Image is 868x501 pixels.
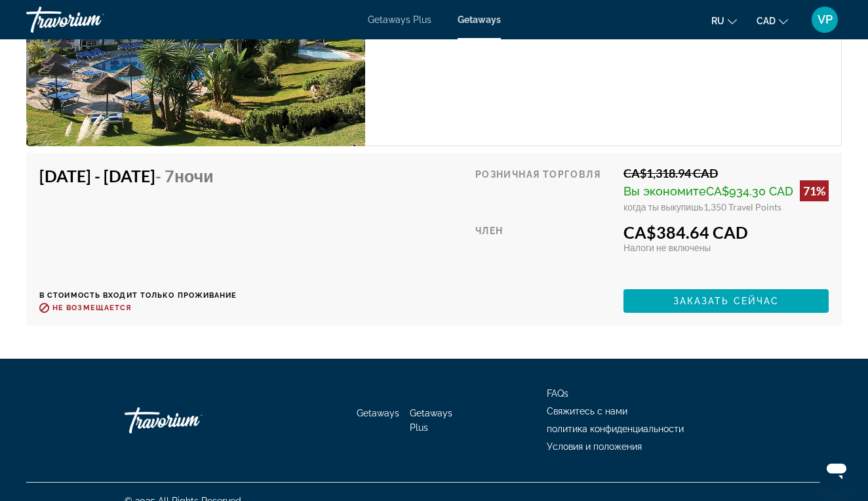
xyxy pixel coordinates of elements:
[155,166,214,186] span: - 7
[410,408,452,433] a: Getaways Plus
[623,201,703,212] span: когда ты выкупишь
[757,11,788,30] button: Change currency
[39,291,237,300] p: В стоимость входит только проживание
[800,180,829,201] div: 71%
[547,388,568,399] a: FAQs
[711,11,737,30] button: Change language
[623,166,829,180] div: CA$1,318.94 CAD
[357,408,399,418] a: Getaways
[26,3,157,37] a: Travorium
[52,304,131,312] span: Не возмещается
[623,222,829,242] div: CA$384.64 CAD
[711,16,724,26] span: ru
[623,289,829,313] button: Заказать сейчас
[368,14,431,25] a: Getaways Plus
[703,201,781,212] span: 1,350 Travel Points
[816,449,858,491] iframe: Кнопка для запуску вікна повідомлень
[808,6,842,33] button: User Menu
[475,222,614,279] div: Член
[475,166,614,212] div: Розничная торговля
[818,13,833,26] span: VP
[547,424,684,434] a: политика конфиденциальности
[623,242,711,253] span: Налоги не включены
[757,16,776,26] span: CAD
[673,296,779,306] span: Заказать сейчас
[547,406,627,416] a: Свяжитесь с нами
[174,166,214,186] span: ночи
[706,184,793,198] span: CA$934.30 CAD
[125,401,256,440] a: Travorium
[547,441,642,452] a: Условия и положения
[458,14,501,25] a: Getaways
[623,184,706,198] span: Вы экономите
[39,166,227,186] h4: [DATE] - [DATE]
